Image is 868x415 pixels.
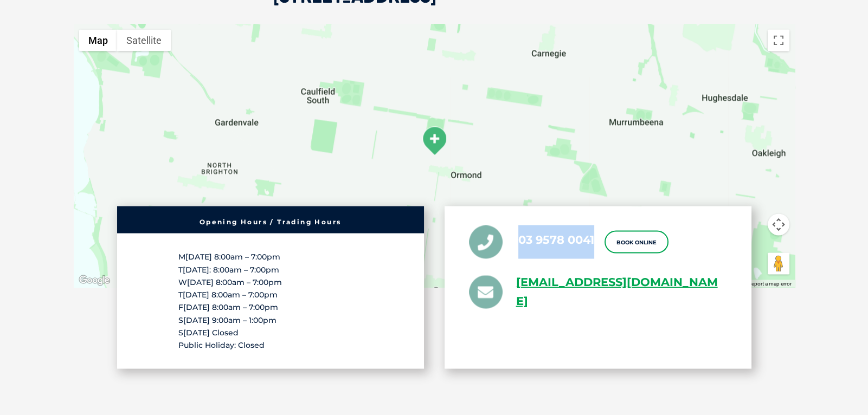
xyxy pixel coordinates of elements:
button: Show satellite imagery [117,29,171,51]
a: Book Online [605,231,668,254]
h6: Opening Hours / Trading Hours [123,219,419,225]
button: Show street map [79,29,117,51]
a: 03 9578 0041 [518,233,594,247]
p: M[DATE] 8:00am – 7:00pm T[DATE]: 8:00am – 7:00pm W[DATE] 8:00am – 7:00pm T[DATE] 8:00am – 7:00pm ... [178,251,363,352]
a: [EMAIL_ADDRESS][DOMAIN_NAME] [516,273,727,311]
button: Toggle fullscreen view [768,29,789,51]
